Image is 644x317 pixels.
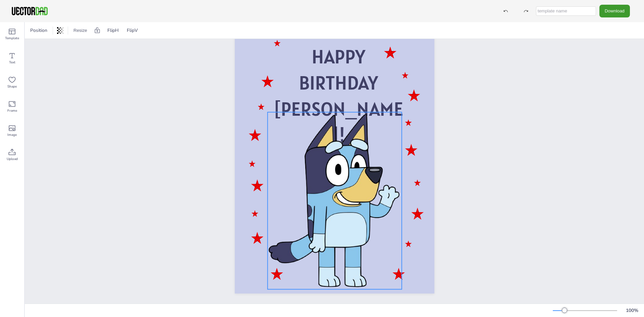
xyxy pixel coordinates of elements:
img: VectorDad-1.png [11,6,49,16]
button: Download [599,5,630,17]
span: FlipH [106,26,120,35]
button: Resize [71,25,90,36]
span: BIRTHDAY [PERSON_NAME]! [273,71,403,147]
span: Template [5,36,19,41]
span: HAPPY [312,45,365,69]
input: template name [536,6,596,16]
span: Frame [7,108,17,113]
span: Position [29,27,49,34]
div: 100 % [624,307,640,314]
span: Shape [7,84,17,89]
span: Upload [7,156,18,162]
span: FlipV [125,26,139,35]
span: Image [7,132,17,138]
span: Text [9,60,15,65]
